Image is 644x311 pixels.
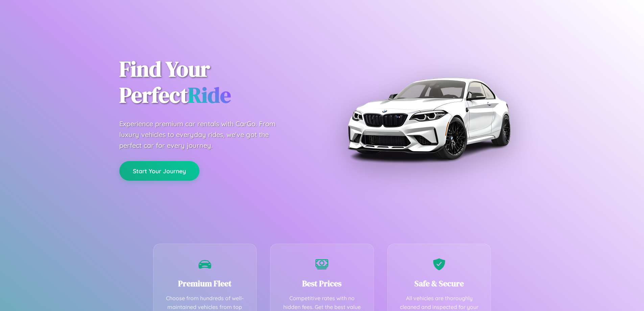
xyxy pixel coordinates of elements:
[188,80,231,110] span: Ride
[344,34,513,203] img: Premium BMW car rental vehicle
[119,118,288,151] p: Experience premium car rentals with CarGo. From luxury vehicles to everyday rides, we've got the ...
[119,56,312,108] h1: Find Your Perfect
[119,161,199,181] button: Start Your Journey
[164,278,246,289] h3: Premium Fleet
[398,278,481,289] h3: Safe & Secure
[281,278,363,289] h3: Best Prices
